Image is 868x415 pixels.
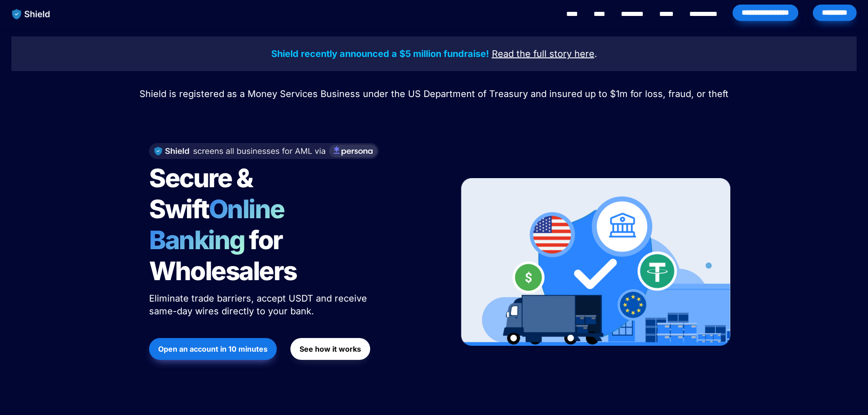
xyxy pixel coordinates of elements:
span: Eliminate trade barriers, accept USDT and receive same-day wires directly to your bank. [149,293,370,317]
u: Read the full story [492,48,572,59]
a: Open an account in 10 minutes [149,333,277,364]
strong: Shield recently announced a $5 million fundraise! [271,48,489,59]
img: website logo [8,5,55,24]
a: See how it works [290,333,370,364]
span: . [594,48,597,59]
span: for Wholesalers [149,225,297,287]
span: Online Banking [149,194,294,256]
span: Shield is registered as a Money Services Business under the US Department of Treasury and insured... [139,88,728,99]
button: See how it works [290,338,370,360]
span: Secure & Swift [149,163,257,225]
strong: See how it works [300,344,361,354]
a: here [574,50,594,59]
strong: Open an account in 10 minutes [158,344,268,354]
a: Read the full story [492,50,572,59]
u: here [574,48,594,59]
button: Open an account in 10 minutes [149,338,277,360]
